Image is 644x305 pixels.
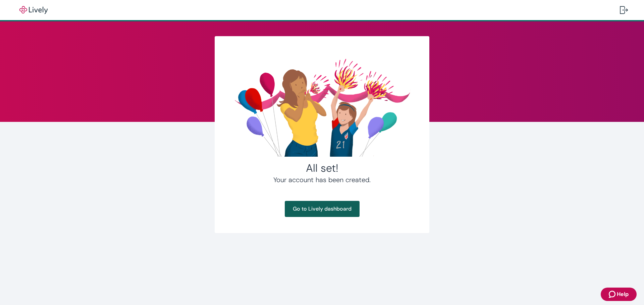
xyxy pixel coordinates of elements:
svg: Zendesk support icon [609,290,617,298]
span: Help [617,290,629,298]
img: Lively [15,6,52,14]
h2: All set! [231,161,413,175]
h4: Your account has been created. [231,175,413,185]
button: Log out [614,2,633,18]
button: Zendesk support iconHelp [601,288,637,301]
a: Go to Lively dashboard [285,201,360,217]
